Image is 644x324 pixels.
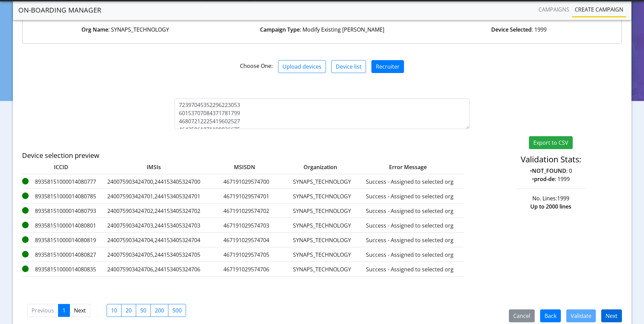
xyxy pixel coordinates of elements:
[22,163,100,171] label: ICCID
[121,304,136,317] label: 20
[288,236,356,244] label: SYNAPS_TECHNOLOGY
[22,236,100,244] label: 89358151000014080819
[475,202,627,211] div: Up to 2000 lines
[103,163,205,171] label: IMSIs
[103,236,205,244] label: 240075903424704,244153405324704
[168,304,186,317] label: 500
[18,3,101,17] a: On-Boarding Manager
[601,309,622,322] button: Next
[22,192,100,200] label: 89358151000014080785
[491,26,532,33] strong: Device Selected
[359,192,461,200] label: Success - Assigned to selected org
[207,265,286,273] label: 467191029574706
[103,207,205,215] label: 240075903424702,244153405324702
[240,62,273,70] span: Choose One:
[509,309,535,322] button: Cancel
[103,221,205,230] label: 240075903424703,244153405324703
[22,221,100,230] label: 89358151000014080801
[536,3,572,16] a: Campaigns
[288,178,356,186] label: SYNAPS_TECHNOLOGY
[207,192,286,200] label: 467191029574701
[359,207,461,215] label: Success - Assigned to selected org
[480,167,622,175] p: • : 0
[136,304,151,317] label: 50
[22,207,100,215] label: 89358151000014080793
[103,192,205,200] label: 240075903424701,244153405324701
[359,221,461,230] label: Success - Assigned to selected org
[207,178,286,186] label: 467191029574700
[359,265,461,273] label: Success - Assigned to selected org
[288,221,356,230] label: SYNAPS_TECHNOLOGY
[22,265,100,273] label: 89358151000014080835
[359,251,461,259] label: Success - Assigned to selected org
[529,136,573,149] button: Export to CSV
[275,163,343,171] label: Organization
[260,26,300,33] strong: Campaign Type
[150,304,168,317] label: 200
[288,265,356,273] label: SYNAPS_TECHNOLOGY
[480,155,622,164] h4: Validation Stats:
[81,26,108,33] strong: Org Name
[288,207,356,215] label: SYNAPS_TECHNOLOGY
[70,304,90,317] a: Next
[557,195,569,202] span: 1999
[288,251,356,259] label: SYNAPS_TECHNOLOGY
[331,60,366,73] button: Device list
[107,304,122,317] label: 10
[22,151,422,160] h5: Device selection preview
[27,25,224,34] div: : SYNAPS_TECHNOLOGY
[207,251,286,259] label: 467191029574705
[224,25,421,34] div: : Modify Existing [PERSON_NAME]
[103,178,205,186] label: 240075903424700,244153405324700
[22,251,100,259] label: 89358151000014080827
[278,60,326,73] button: Upload devices
[475,194,627,202] div: No. Lines:
[532,167,566,175] strong: NOT_FOUND
[371,60,404,73] button: Recruiter
[58,304,70,317] a: 1
[420,25,617,34] div: : 1999
[22,178,100,186] label: 89358151000014080777
[359,178,461,186] label: Success - Assigned to selected org
[534,175,555,183] strong: prod-de
[566,309,596,322] button: Validate
[103,251,205,259] label: 240075903424705,244153405324705
[103,265,205,273] label: 240075903424706,244153405324706
[288,192,356,200] label: SYNAPS_TECHNOLOGY
[572,3,626,16] a: Create campaign
[480,175,622,183] p: • : 1999
[345,163,447,171] label: Error Message
[207,236,286,244] label: 467191029574704
[359,236,461,244] label: Success - Assigned to selected org
[207,221,286,230] label: 467191029574703
[207,207,286,215] label: 467191029574702
[207,163,272,171] label: MSISDN
[540,309,561,322] button: Back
